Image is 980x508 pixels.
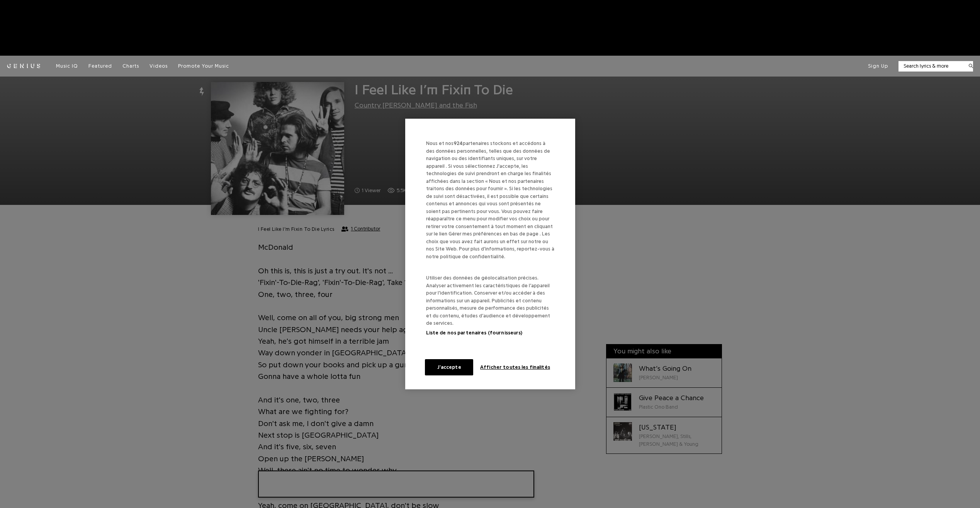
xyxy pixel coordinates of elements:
a: Promote Your Music [178,63,229,70]
button: Sign Up [868,63,888,70]
div: Bannière de cookies [405,119,575,389]
p: Utiliser des données de géolocalisation précises. Analyser activement les caractéristiques de l’a... [426,274,554,336]
span: Promote Your Music [178,63,229,68]
input: Search lyrics & more [898,62,964,70]
a: Featured [88,63,112,70]
span: 924 [453,141,463,146]
a: Videos [149,63,168,70]
div: Nous et nos partenaires stockons et accédons à des données personnelles, telles que des données d... [426,140,562,274]
span: Charts [122,63,139,68]
button: Liste de nos partenaires (fournisseurs) [426,329,523,337]
span: Featured [88,63,112,68]
span: Videos [149,63,168,68]
div: Nous prenons à coeur de protéger vos données [405,119,575,389]
button: J'accepte [425,359,473,375]
button: Afficher toutes les finalités, Ouvre la boîte de dialogue du centre de préférences [480,359,550,375]
span: Music IQ [56,63,78,68]
a: Music IQ [56,63,78,70]
a: Charts [122,63,139,70]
